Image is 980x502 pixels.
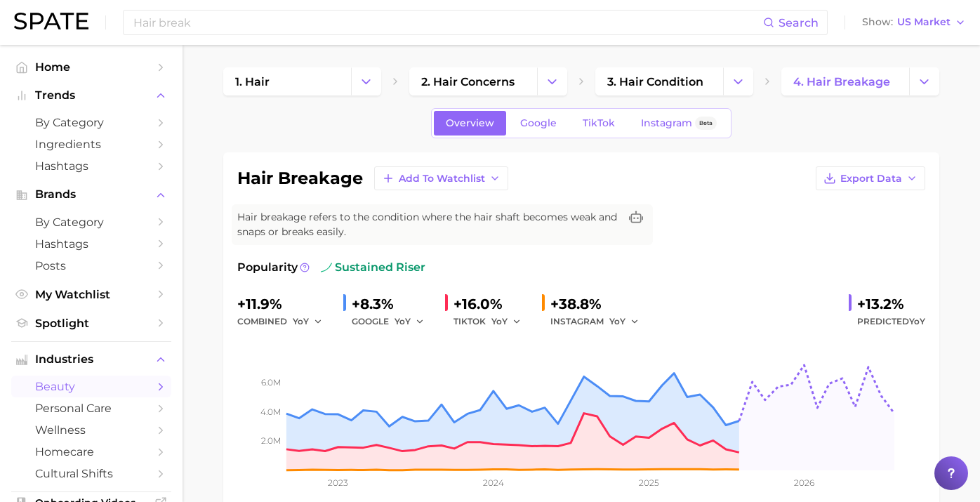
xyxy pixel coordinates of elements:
[781,67,909,95] a: 4. hair breakage
[840,173,902,185] span: Export Data
[35,402,147,415] span: personal care
[395,315,411,327] span: YoY
[609,315,625,327] span: YoY
[35,353,147,366] span: Industries
[237,313,332,330] div: combined
[237,293,332,315] div: +11.9%
[35,259,147,272] span: Posts
[11,184,171,205] button: Brands
[11,133,171,155] a: Ingredients
[862,18,893,26] span: Show
[11,211,171,233] a: by Category
[35,216,147,229] span: by Category
[779,16,819,29] span: Search
[699,117,713,129] span: Beta
[321,262,332,273] img: sustained riser
[11,112,171,133] a: by Category
[857,313,925,330] span: Predicted
[11,155,171,177] a: Hashtags
[395,313,425,330] button: YoY
[237,259,298,276] span: Popularity
[35,317,147,330] span: Spotlight
[35,188,147,201] span: Brands
[352,293,434,315] div: +8.3%
[550,313,649,330] div: INSTAGRAM
[352,313,434,330] div: GOOGLE
[35,423,147,437] span: wellness
[35,89,147,102] span: Trends
[14,13,88,29] img: SPATE
[641,117,692,129] span: Instagram
[35,159,147,173] span: Hashtags
[793,75,890,88] span: 4. hair breakage
[857,293,925,315] div: +13.2%
[446,117,494,129] span: Overview
[897,18,951,26] span: US Market
[859,13,969,32] button: ShowUS Market
[35,138,147,151] span: Ingredients
[293,313,323,330] button: YoY
[508,111,569,136] a: Google
[11,419,171,441] a: wellness
[237,170,363,187] h1: hair breakage
[399,173,485,185] span: Add to Watchlist
[609,313,640,330] button: YoY
[11,376,171,397] a: beauty
[321,259,425,276] span: sustained riser
[35,380,147,393] span: beauty
[293,315,309,327] span: YoY
[132,11,763,34] input: Search here for a brand, industry, or ingredient
[537,67,567,95] button: Change Category
[223,67,351,95] a: 1. hair
[571,111,627,136] a: TikTok
[491,313,522,330] button: YoY
[11,85,171,106] button: Trends
[595,67,723,95] a: 3. hair condition
[816,166,925,190] button: Export Data
[11,56,171,78] a: Home
[723,67,753,95] button: Change Category
[607,75,703,88] span: 3. hair condition
[583,117,615,129] span: TikTok
[237,210,619,239] span: Hair breakage refers to the condition where the hair shaft becomes weak and snaps or breaks easily.
[421,75,515,88] span: 2. hair concerns
[235,75,270,88] span: 1. hair
[409,67,537,95] a: 2. hair concerns
[35,445,147,458] span: homecare
[374,166,508,190] button: Add to Watchlist
[11,463,171,484] a: cultural shifts
[35,116,147,129] span: by Category
[35,288,147,301] span: My Watchlist
[11,441,171,463] a: homecare
[11,233,171,255] a: Hashtags
[35,467,147,480] span: cultural shifts
[550,293,649,315] div: +38.8%
[11,349,171,370] button: Industries
[434,111,506,136] a: Overview
[909,67,939,95] button: Change Category
[629,111,729,136] a: InstagramBeta
[35,237,147,251] span: Hashtags
[520,117,557,129] span: Google
[909,316,925,326] span: YoY
[11,255,171,277] a: Posts
[639,477,659,488] tspan: 2025
[491,315,508,327] span: YoY
[35,60,147,74] span: Home
[11,397,171,419] a: personal care
[11,284,171,305] a: My Watchlist
[351,67,381,95] button: Change Category
[453,293,531,315] div: +16.0%
[11,312,171,334] a: Spotlight
[328,477,348,488] tspan: 2023
[453,313,531,330] div: TIKTOK
[483,477,504,488] tspan: 2024
[794,477,814,488] tspan: 2026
